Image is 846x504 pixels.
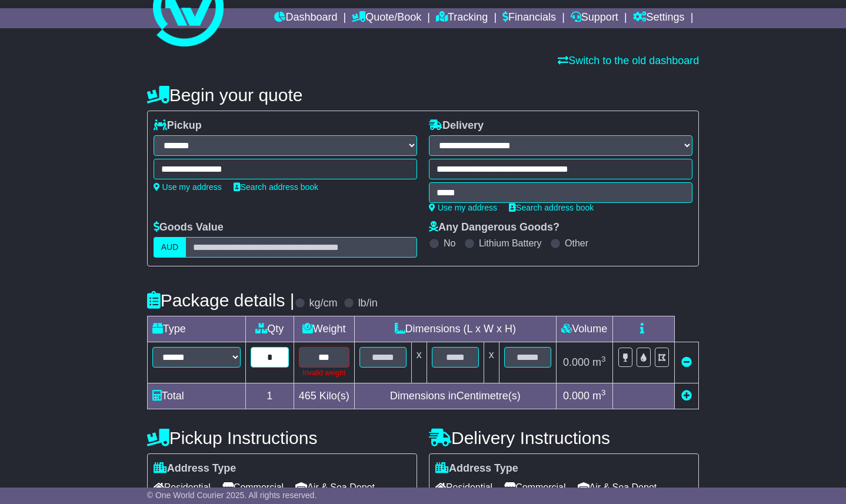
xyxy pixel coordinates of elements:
[435,462,518,475] label: Address Type
[147,383,245,409] td: Total
[429,119,484,132] label: Delivery
[558,55,699,66] a: Switch to the old dashboard
[154,462,237,475] label: Address Type
[354,383,556,409] td: Dimensions in Centimetre(s)
[565,238,588,249] label: Other
[309,297,338,310] label: kg/cm
[274,8,337,28] a: Dashboard
[354,316,556,342] td: Dimensions (L x W x H)
[294,383,354,409] td: Kilo(s)
[299,368,349,378] div: Invalid weight
[509,203,594,212] a: Search address book
[578,478,657,496] span: Air & Sea Depot
[147,316,245,342] td: Type
[411,342,427,383] td: x
[681,390,692,402] a: Add new item
[484,342,499,383] td: x
[436,8,488,28] a: Tracking
[352,8,421,28] a: Quote/Book
[295,478,375,496] span: Air & Sea Depot
[429,203,497,212] a: Use my address
[147,428,417,448] h4: Pickup Instructions
[592,356,606,368] span: m
[571,8,618,28] a: Support
[601,388,606,397] sup: 3
[563,390,589,402] span: 0.000
[435,478,492,496] span: Residential
[358,297,378,310] label: lb/in
[154,182,222,192] a: Use my address
[633,8,685,28] a: Settings
[147,490,317,500] span: © One World Courier 2025. All rights reserved.
[147,85,700,105] h4: Begin your quote
[502,8,556,28] a: Financials
[234,182,318,192] a: Search address book
[592,390,606,402] span: m
[563,356,589,368] span: 0.000
[154,221,224,234] label: Goods Value
[479,238,542,249] label: Lithium Battery
[681,356,692,368] a: Remove this item
[556,316,612,342] td: Volume
[429,428,699,448] h4: Delivery Instructions
[154,119,202,132] label: Pickup
[429,221,559,234] label: Any Dangerous Goods?
[147,291,295,310] h4: Package details |
[601,355,606,363] sup: 3
[504,478,565,496] span: Commercial
[299,390,317,402] span: 465
[294,316,354,342] td: Weight
[245,316,294,342] td: Qty
[444,238,455,249] label: No
[245,383,294,409] td: 1
[154,478,211,496] span: Residential
[222,478,284,496] span: Commercial
[154,237,186,258] label: AUD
